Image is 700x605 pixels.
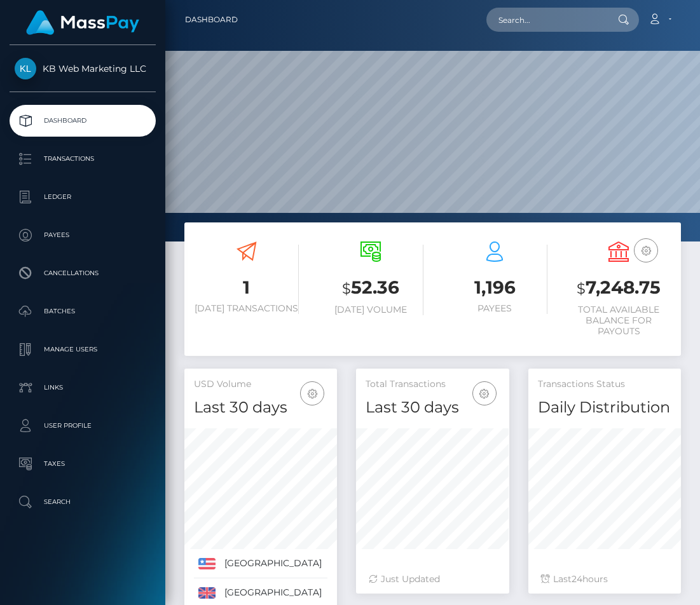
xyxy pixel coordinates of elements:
[10,372,156,404] a: Links
[369,573,496,586] div: Just Updated
[194,275,299,300] h3: 1
[194,397,327,419] h4: Last 30 days
[15,454,151,473] p: Taxes
[572,573,582,585] span: 24
[15,187,151,207] p: Ledger
[194,303,299,314] h6: [DATE] Transactions
[220,549,326,578] td: [GEOGRAPHIC_DATA]
[318,275,423,301] h3: 52.36
[10,105,156,137] a: Dashboard
[538,378,671,391] h5: Transactions Status
[185,6,238,33] a: Dashboard
[541,573,668,586] div: Last hours
[15,493,151,512] p: Search
[566,275,671,301] h3: 7,248.75
[10,486,156,518] a: Search
[538,397,671,419] h4: Daily Distribution
[443,303,547,314] h6: Payees
[15,58,36,79] img: KB Web Marketing LLC
[15,264,151,283] p: Cancellations
[15,111,151,130] p: Dashboard
[486,8,606,32] input: Search...
[366,378,499,391] h5: Total Transactions
[342,280,351,297] small: $
[326,549,348,578] td: 331
[15,378,151,397] p: Links
[10,63,156,74] span: KB Web Marketing LLC
[194,378,327,391] h5: USD Volume
[10,219,156,251] a: Payees
[15,302,151,321] p: Batches
[198,558,216,569] img: US.png
[198,587,216,599] img: GB.png
[10,257,156,289] a: Cancellations
[15,226,151,245] p: Payees
[10,143,156,175] a: Transactions
[318,304,423,315] h6: [DATE] Volume
[15,149,151,168] p: Transactions
[10,296,156,327] a: Batches
[443,275,547,300] h3: 1,196
[577,280,586,297] small: $
[15,416,151,435] p: User Profile
[10,181,156,213] a: Ledger
[10,334,156,365] a: Manage Users
[15,340,151,359] p: Manage Users
[366,397,499,419] h4: Last 30 days
[566,304,671,336] h6: Total Available Balance for Payouts
[26,10,139,35] img: MassPay Logo
[10,448,156,480] a: Taxes
[10,410,156,442] a: User Profile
